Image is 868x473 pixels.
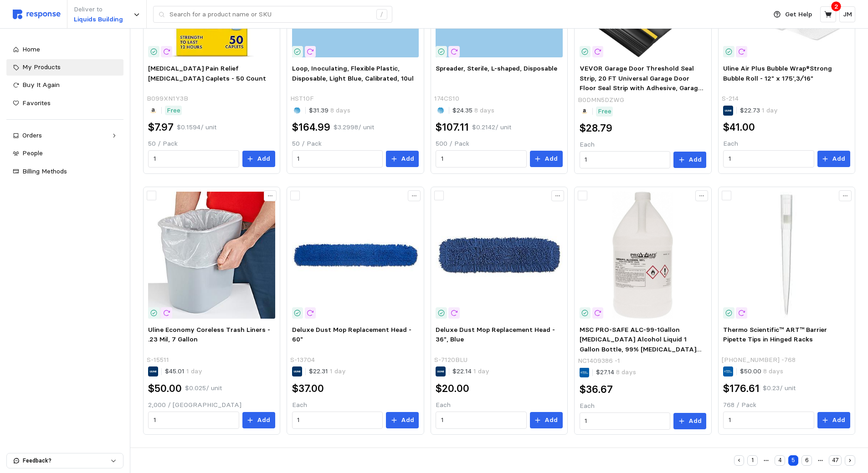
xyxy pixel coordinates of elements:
[22,45,40,53] span: Home
[580,140,706,150] p: Each
[832,154,845,164] p: Add
[386,412,419,428] button: Add
[723,139,850,149] p: Each
[817,412,850,428] button: Add
[688,155,702,165] p: Add
[436,400,562,410] p: Each
[297,151,377,167] input: Qty
[436,381,469,396] h2: $20.00
[242,412,275,428] button: Add
[292,120,330,134] h2: $164.99
[74,15,123,25] p: Liquids Building
[722,94,739,104] p: S-214
[585,413,665,429] input: Qty
[6,145,123,162] a: People
[801,455,812,466] button: 6
[22,81,60,89] span: Buy It Again
[544,415,558,425] p: Add
[843,10,852,20] p: JM
[729,151,809,167] input: Qty
[6,59,123,76] a: My Products
[722,355,796,365] p: [PHONE_NUMBER] -768
[6,77,123,93] a: Buy It Again
[614,368,636,376] span: 8 days
[530,151,563,167] button: Add
[775,455,785,466] button: 4
[723,192,850,318] img: 20-1497677-02682269-STD-01.jpg-250.jpg
[723,326,827,344] span: Thermo Scientific™ ART™ Barrier Pipette Tips in Hinged Racks
[309,366,346,376] p: $22.31
[441,151,521,167] input: Qty
[596,367,636,377] p: $27.14
[6,127,123,144] a: Orders
[580,382,613,397] h2: $36.67
[7,453,123,468] button: Feedback?
[292,326,411,344] span: Deluxe Dust Mop Replacement Head - 60"
[292,64,414,82] span: Loop, Inoculating, Flexible Plastic, Disposable, Light Blue, Calibrated, 10ul
[580,192,706,318] img: 5497990-24.jpg-250.jpg
[148,381,182,396] h2: $50.00
[257,154,270,164] p: Add
[580,121,612,135] h2: $28.79
[148,400,275,410] p: 2,000 / [GEOGRAPHIC_DATA]
[292,381,324,396] h2: $37.00
[578,356,620,366] p: NC1409386 -1
[185,383,222,393] p: $0.025 / unit
[829,455,842,466] button: 47
[386,151,419,167] button: Add
[74,5,123,15] p: Deliver to
[834,1,838,11] p: 2
[585,152,665,168] input: Qty
[688,416,702,426] p: Add
[817,151,850,167] button: Add
[290,94,314,104] p: HST10F
[292,139,419,149] p: 50 / Pack
[297,412,377,428] input: Qty
[452,106,494,116] p: $24.35
[578,95,624,105] p: B0DMN5DZWG
[22,131,108,141] div: Orders
[530,412,563,428] button: Add
[785,10,812,20] p: Get Help
[154,412,234,428] input: Qty
[292,192,419,318] img: S-13704
[452,366,489,376] p: $22.14
[177,122,216,132] p: $0.1594 / unit
[723,381,760,396] h2: $176.61
[292,400,419,410] p: Each
[473,106,494,114] span: 8 days
[580,64,703,122] span: VEVOR Garage Door Threshold Seal Strip, 20 FT Universal Garage Door Floor Seal Strip with Adhesiv...
[22,167,67,175] span: Billing Methods
[13,10,61,19] img: svg%3e
[723,120,755,134] h2: $41.00
[472,367,489,375] span: 1 day
[740,106,778,116] p: $22.73
[148,64,266,82] span: [MEDICAL_DATA] Pain Relief [MEDICAL_DATA] Caplets ‐ 50 Count
[22,149,43,157] span: People
[401,415,414,425] p: Add
[436,64,557,72] span: Spreader, Sterile, L-shaped, Disposable
[148,139,275,149] p: 50 / Pack
[165,366,202,376] p: $45.01
[763,383,796,393] p: $0.23 / unit
[729,412,809,428] input: Qty
[673,152,706,168] button: Add
[768,6,817,23] button: Get Help
[334,122,374,132] p: $3.2998 / unit
[376,9,387,20] div: /
[6,163,123,180] a: Billing Methods
[761,367,783,375] span: 8 days
[309,106,350,116] p: $31.39
[580,326,701,363] span: MSC PRO-SAFE ALC-99-1Gallon [MEDICAL_DATA] Alcohol Liquid 1 Gallon Bottle, 99% [MEDICAL_DATA] Alc...
[22,63,61,71] span: My Products
[723,400,850,410] p: 768 / Pack
[472,122,511,132] p: $0.2142 / unit
[434,355,467,365] p: S-7120BLU
[148,192,275,318] img: S-15511
[436,192,562,318] img: S-7120BLU
[23,457,110,465] p: Feedback?
[22,99,51,107] span: Favorites
[185,367,202,375] span: 1 day
[747,455,758,466] button: 1
[257,415,270,425] p: Add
